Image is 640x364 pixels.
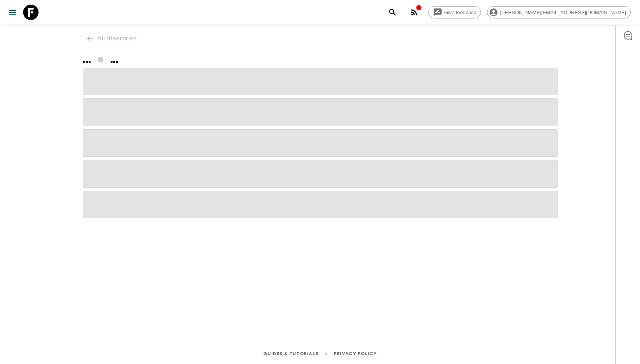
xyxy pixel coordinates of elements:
button: menu [5,5,20,20]
span: [PERSON_NAME][EMAIL_ADDRESS][DOMAIN_NAME] [496,10,630,15]
div: [PERSON_NAME][EMAIL_ADDRESS][DOMAIN_NAME] [487,6,631,18]
a: Guides & Tutorials [263,349,318,358]
button: search adventures [385,5,400,20]
a: Give feedback [428,6,481,18]
a: Privacy Policy [334,349,376,358]
h1: ... ... [83,52,558,68]
span: Give feedback [440,10,480,15]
